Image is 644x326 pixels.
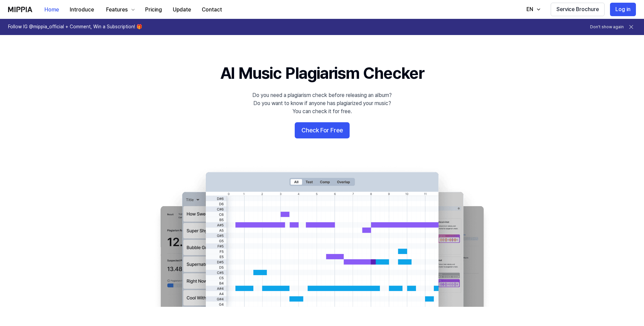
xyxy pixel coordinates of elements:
[590,24,624,30] button: Don't show again
[39,3,64,17] button: Home
[196,3,227,17] button: Contact
[64,3,99,17] button: Introduce
[551,3,605,16] button: Service Brochure
[520,3,545,16] button: EN
[610,3,636,16] button: Log in
[167,3,196,17] button: Update
[147,165,497,307] img: main Image
[220,62,424,85] h1: AI Music Plagiarism Checker
[167,0,196,19] a: Update
[105,6,129,14] div: Features
[99,3,140,17] button: Features
[252,91,392,116] div: Do you need a plagiarism check before releasing an album? Do you want to know if anyone has plagi...
[39,0,64,19] a: Home
[140,3,167,17] button: Pricing
[295,122,350,138] button: Check For Free
[8,24,142,30] h1: Follow IG @mippia_official + Comment, Win a Subscription! 🎁
[525,5,535,13] div: EN
[8,7,32,12] img: logo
